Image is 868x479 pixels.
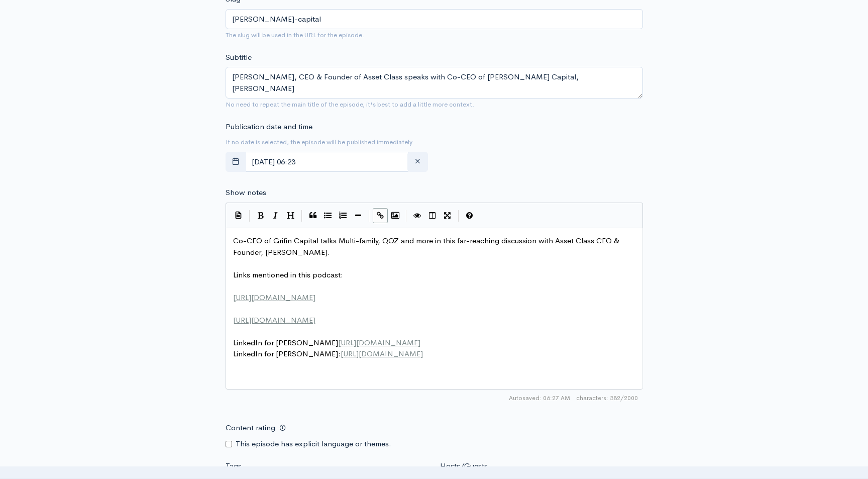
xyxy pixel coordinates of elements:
button: Toggle Side by Side [425,208,440,223]
small: No need to repeat the main title of the episode, it's best to add a little more context. [226,100,474,109]
button: Heading [283,208,298,223]
button: Italic [268,208,283,223]
small: If no date is selected, the episode will be published immediately. [226,138,414,146]
label: Publication date and time [226,121,312,133]
label: Show notes [226,187,266,199]
i: | [406,210,407,222]
label: Subtitle [226,52,252,63]
span: 382/2000 [576,394,638,403]
small: The slug will be used in the URL for the episode. [226,31,364,39]
input: title-of-episode [226,9,643,30]
i: | [301,210,302,222]
span: [URL][DOMAIN_NAME] [233,315,315,325]
span: [URL][DOMAIN_NAME] [338,338,420,347]
button: clear [407,152,428,172]
button: Numbered List [336,208,351,223]
button: Bold [253,208,268,223]
button: Insert Horizontal Line [351,208,366,223]
button: Markdown Guide [462,208,477,223]
button: Toggle Fullscreen [440,208,455,223]
label: This episode has explicit language or themes. [236,438,391,450]
button: Create Link [373,208,388,223]
i: | [369,210,370,222]
span: LinkedIn for [PERSON_NAME]: [233,349,423,358]
span: [URL][DOMAIN_NAME] [233,293,315,302]
button: Quote [305,208,320,223]
button: Insert Show Notes Template [231,208,246,223]
button: toggle [226,152,246,172]
i: | [249,210,250,222]
span: Co-CEO of Grifin Capital talks Multi-family, QOZ and more in this far-reaching discussion with As... [233,236,621,257]
label: Hosts/Guests [440,460,488,472]
button: Insert Image [388,208,403,223]
label: Content rating [226,418,275,438]
span: Links mentioned in this podcast: [233,270,343,279]
label: Tags [226,460,242,472]
span: Autosaved: 06:27 AM [509,394,570,403]
button: Generic List [320,208,336,223]
i: | [458,210,459,222]
button: Toggle Preview [410,208,425,223]
span: LinkedIn for [PERSON_NAME] [233,338,420,347]
span: [URL][DOMAIN_NAME] [341,349,423,358]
